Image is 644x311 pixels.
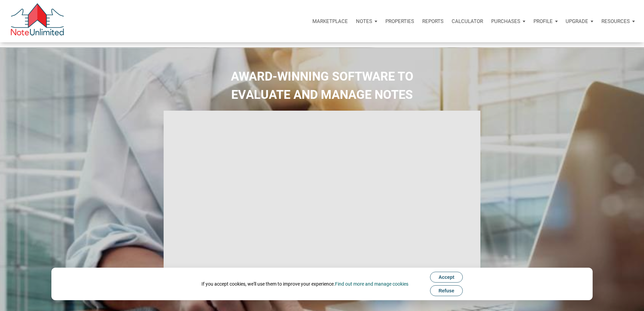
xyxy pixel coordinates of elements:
[430,285,463,296] button: Refuse
[430,272,463,283] button: Accept
[201,281,408,287] div: If you accept cookies, we'll use them to improve your experience.
[335,281,408,287] a: Find out more and manage cookies
[438,274,454,280] span: Accept
[438,288,454,293] span: Refuse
